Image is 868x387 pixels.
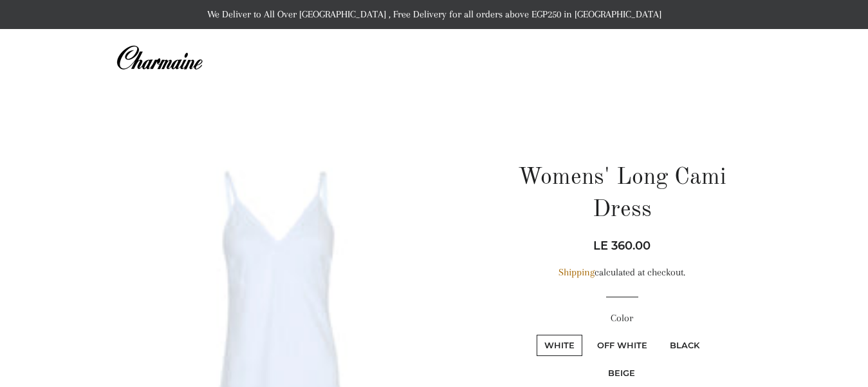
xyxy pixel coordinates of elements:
[508,162,736,227] h1: Womens' Long Cami Dress
[537,335,582,356] label: White
[589,335,655,356] label: Off White
[593,239,651,253] span: LE 360.00
[662,335,707,356] label: Black
[508,310,736,326] label: Color
[559,266,595,278] a: Shipping
[508,264,736,281] div: calculated at checkout.
[600,362,643,384] label: Beige
[116,44,203,72] img: Charmaine Egypt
